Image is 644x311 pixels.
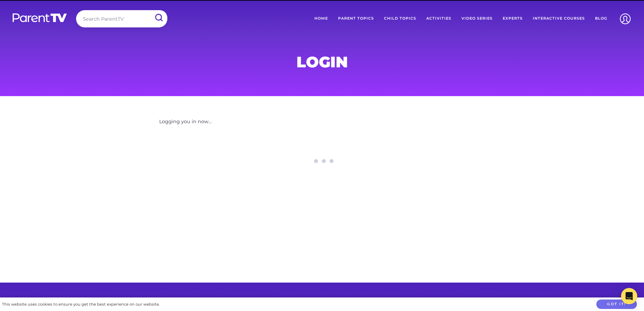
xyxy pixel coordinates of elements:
a: Child Topics [379,10,421,27]
a: Activities [421,10,456,27]
a: Video Series [456,10,498,27]
a: Experts [498,10,528,27]
button: Got it! [596,299,637,309]
div: Open Intercom Messenger [621,288,637,304]
p: Logging you in now... [159,117,485,126]
h1: Login [159,55,485,69]
input: Search ParentTV [76,10,167,27]
img: Account [617,10,634,27]
input: Submit [150,10,167,25]
a: Parent Topics [333,10,379,27]
a: Blog [590,10,612,27]
a: Home [309,10,333,27]
img: parenttv-logo-white.4c85aaf.svg [12,13,68,23]
div: This website uses cookies to ensure you get the best experience on our website. [2,301,160,308]
a: Interactive Courses [528,10,590,27]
